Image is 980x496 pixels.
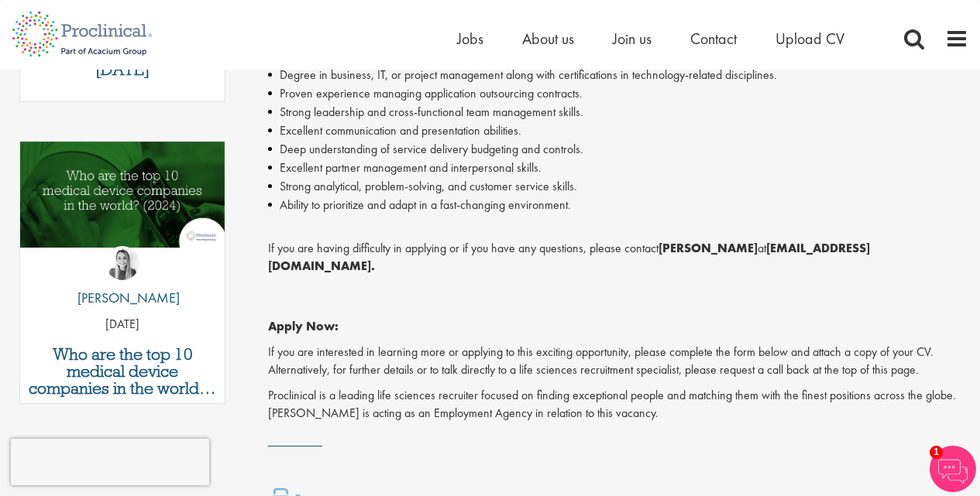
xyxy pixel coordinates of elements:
[66,288,180,308] p: [PERSON_NAME]
[268,222,968,275] p: If you are having difficulty in applying or if you have any questions, please contact at
[268,240,870,274] strong: [EMAIL_ADDRESS][DOMAIN_NAME].
[268,66,968,84] li: Degree in business, IT, or project management along with certifications in technology-related dis...
[268,344,968,379] p: If you are interested in learning more or applying to this exciting opportunity, please complete ...
[457,29,483,49] a: Jobs
[268,103,968,121] li: Strong leadership and cross-functional team management skills.
[268,387,968,422] p: Proclinical is a leading life sciences recruiter focused on finding exceptional people and matchi...
[66,246,180,316] a: Hannah Burke [PERSON_NAME]
[20,142,225,279] a: Link to a post
[268,159,968,177] li: Excellent partner management and interpersonal skills.
[11,439,209,485] iframe: reCAPTCHA
[658,240,758,256] strong: [PERSON_NAME]
[690,29,737,49] a: Contact
[613,29,652,49] a: Join us
[28,346,217,397] a: Who are the top 10 medical device companies in the world in [DATE]?
[105,246,139,280] img: Hannah Burke
[522,29,574,49] a: About us
[268,177,968,196] li: Strong analytical, problem-solving, and customer service skills.
[930,446,976,492] img: Chatbot
[268,140,968,159] li: Deep understanding of service delivery budgeting and controls.
[20,316,225,334] p: [DATE]
[930,446,943,459] span: 1
[268,196,968,214] li: Ability to prioritize and adapt in a fast-changing environment.
[268,121,968,140] li: Excellent communication and presentation abilities.
[775,29,844,49] a: Upload CV
[268,318,339,334] strong: Apply Now:
[20,142,225,248] img: Top 10 Medical Device Companies 2024
[268,84,968,103] li: Proven experience managing application outsourcing contracts.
